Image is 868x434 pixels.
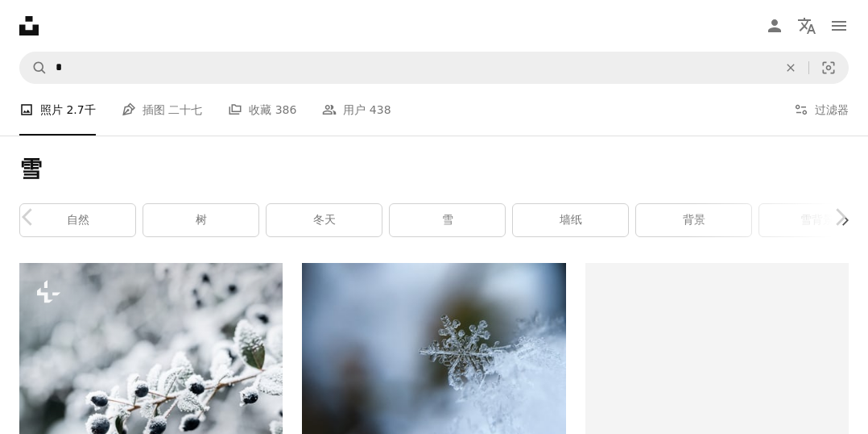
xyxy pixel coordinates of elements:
font: 收藏 [249,103,271,116]
button: 菜单 [823,10,855,42]
font: 438 [370,103,391,116]
font: 过滤器 [815,103,849,116]
font: 雪背景 [800,213,834,226]
a: 用户 438 [322,84,391,136]
font: 自然 [67,213,89,226]
button: 过滤器 [794,84,849,136]
font: 背景 [683,213,705,226]
a: 首页 — Unsplash [19,16,39,35]
a: 墙纸 [513,204,628,236]
font: 雪 [442,213,453,226]
button: 语言 [791,10,823,42]
button: 视觉搜索 [809,52,848,83]
a: 收藏 386 [228,84,296,136]
button: 清除 [773,52,808,83]
font: 冬天 [313,213,336,226]
form: 在全站范围内查找视觉效果 [19,52,849,84]
font: 墙纸 [560,213,582,226]
font: 386 [275,103,297,116]
a: 背景 [636,204,751,236]
a: 登录 / 注册 [758,10,791,42]
a: 插图 二十七 [122,84,202,136]
a: 自然 [20,204,135,236]
font: 用户 [343,103,366,116]
font: 二十七 [168,103,202,116]
a: 雪花的聚焦照片 [302,354,565,369]
a: 下一个 [812,140,868,294]
font: 树 [196,213,207,226]
button: 搜索 Unsplash [20,52,48,83]
a: 树 [143,204,258,236]
a: 冬天 [267,204,382,236]
a: 雪 [390,204,505,236]
font: 插图 [143,103,165,116]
